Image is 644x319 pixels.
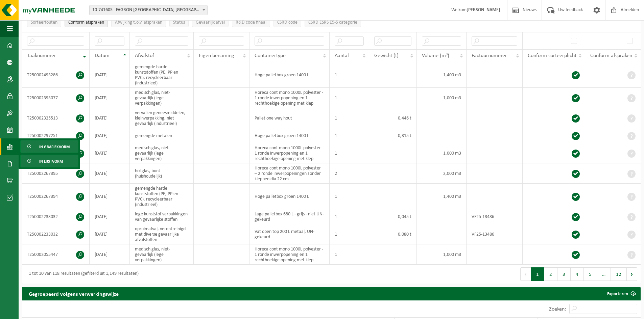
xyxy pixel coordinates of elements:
td: gemengde metalen [130,128,194,143]
span: Taaknummer [27,53,56,58]
span: Datum [95,53,110,58]
button: Afwijking t.o.v. afsprakenAfwijking t.o.v. afspraken: Activate to sort [111,17,166,27]
button: SorteerfoutenSorteerfouten: Activate to sort [27,17,61,27]
span: Gewicht (t) [374,53,399,58]
td: Lage palletbox 680 L - grijs - niet UN-gekeurd [249,209,330,224]
span: In lijstvorm [39,155,63,168]
span: … [597,267,611,281]
td: VF25-13486 [467,224,523,244]
td: lege kunststof verpakkingen van gevaarlijke stoffen [130,209,194,224]
td: [DATE] [90,88,130,108]
td: 1,000 m3 [417,88,467,108]
span: Eigen benaming [199,53,234,58]
span: Conform sorteerplicht [528,53,576,58]
td: 1 [330,244,369,265]
td: gemengde harde kunststoffen (PE, PP en PVC), recycleerbaar (industrieel) [130,62,194,88]
button: Next [627,267,637,281]
td: Hoge palletbox groen 1400 L [249,62,330,88]
td: Horeca cont mono 1000L polyester - 1 ronde inwerpopening en 1 rechthoekige opening met klep [249,88,330,108]
span: In grafiekvorm [39,140,70,153]
td: 2 [330,163,369,184]
button: Gevaarlijk afval : Activate to sort [192,17,229,27]
td: [DATE] [90,224,130,244]
span: R&D code finaal [236,20,266,25]
span: Sorteerfouten [31,20,57,25]
button: StatusStatus: Activate to sort [169,17,189,27]
button: 2 [544,267,557,281]
button: Previous [520,267,531,281]
span: Conform afspraken [590,53,632,58]
button: 1 [531,267,544,281]
span: Afvalstof [135,53,154,58]
button: CSRD ESRS E5-5 categorieCSRD ESRS E5-5 categorie: Activate to sort [305,17,361,27]
a: Exporteren [602,287,640,300]
span: Conform afspraken [68,20,104,25]
td: 1,400 m3 [417,184,467,209]
td: [DATE] [90,128,130,143]
td: [DATE] [90,244,130,265]
td: 1 [330,88,369,108]
td: vervallen geneesmiddelen, kleinverpakking, niet gevaarlijk (industrieel) [130,108,194,128]
td: 1 [330,128,369,143]
td: T250002233032 [22,224,90,244]
span: Volume (m³) [422,53,449,58]
td: Hoge palletbox groen 1400 L [249,128,330,143]
label: Zoeken: [549,307,566,312]
button: 5 [584,267,597,281]
td: 1 [330,209,369,224]
td: T250002297251 [22,128,90,143]
td: 1 [330,143,369,163]
span: Afwijking t.o.v. afspraken [115,20,162,25]
td: 0,446 t [369,108,417,128]
button: 4 [571,267,584,281]
td: Horeca cont mono 1000L polyester - 1 ronde inwerpopening en 1 rechthoekige opening met klep [249,244,330,265]
td: [DATE] [90,62,130,88]
td: opruimafval, verontreinigd met diverse gevaarlijke afvalstoffen [130,224,194,244]
td: VF25-13486 [467,209,523,224]
span: CSRD code [277,20,297,25]
td: Hoge palletbox groen 1400 L [249,184,330,209]
td: 0,080 t [369,224,417,244]
td: 1 [330,62,369,88]
td: Vat open top 200 L metaal, UN-gekeurd [249,224,330,244]
strong: [PERSON_NAME] [467,7,500,12]
td: T250002393077 [22,88,90,108]
td: T250002267395 [22,163,90,184]
button: CSRD codeCSRD code: Activate to sort [273,17,301,27]
td: T250002267394 [22,184,90,209]
td: 0,045 t [369,209,417,224]
span: Aantal [335,53,349,58]
td: medisch glas, niet-gevaarlijk (lege verpakkingen) [130,244,194,265]
span: Factuurnummer [472,53,507,58]
button: R&D code finaalR&amp;D code finaal: Activate to sort [232,17,270,27]
td: 1,400 m3 [417,62,467,88]
td: hol glas, bont (huishoudelijk) [130,163,194,184]
td: gemengde harde kunststoffen (PE, PP en PVC), recycleerbaar (industrieel) [130,184,194,209]
button: 12 [611,267,627,281]
td: T250002233032 [22,209,90,224]
td: 1,000 m3 [417,143,467,163]
td: [DATE] [90,143,130,163]
td: 0,315 t [369,128,417,143]
button: 3 [557,267,571,281]
td: T250002055447 [22,244,90,265]
td: medisch glas, niet-gevaarlijk (lege verpakkingen) [130,143,194,163]
td: T250002493286 [22,62,90,88]
td: [DATE] [90,108,130,128]
td: 1 [330,108,369,128]
span: 10-741605 - FAGRON BELGIUM NV - NAZARETH [89,5,208,15]
span: 10-741605 - FAGRON BELGIUM NV - NAZARETH [90,5,207,15]
span: Gevaarlijk afval [196,20,225,25]
td: [DATE] [90,184,130,209]
span: Status [173,20,185,25]
td: Horeca cont mono 1000L polyester - 1 ronde inwerpopening en 1 rechthoekige opening met klep [249,143,330,163]
td: Horeca cont mono 1000L polyester – 2 ronde inwerpopeningen zonder kleppen dia 22 cm [249,163,330,184]
a: In lijstvorm [20,155,78,167]
td: [DATE] [90,163,130,184]
a: In grafiekvorm [20,140,78,153]
td: Pallet one way hout [249,108,330,128]
span: Containertype [255,53,286,58]
td: [DATE] [90,209,130,224]
td: 1,000 m3 [417,244,467,265]
h2: Gegroepeerd volgens verwerkingswijze [22,287,125,300]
